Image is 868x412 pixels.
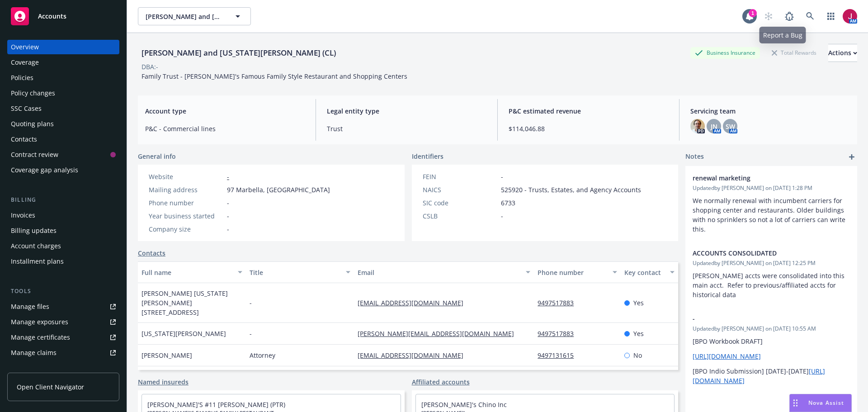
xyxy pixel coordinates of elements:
img: photo [690,119,705,133]
div: Coverage gap analysis [11,163,78,177]
div: Total Rewards [767,47,821,58]
span: 525920 - Trusts, Estates, and Agency Accounts [501,185,641,194]
div: Website [149,172,223,181]
a: Contacts [138,248,165,258]
span: Nova Assist [808,399,844,407]
span: No [633,350,642,360]
div: Coverage [11,55,39,70]
img: photo [843,9,857,24]
a: Billing updates [7,223,119,238]
div: Company size [149,224,223,234]
div: Business Insurance [690,47,760,58]
span: P&C - Commercial lines [145,124,305,133]
span: Notes [685,152,704,162]
span: - [501,172,503,181]
div: Policies [11,71,33,85]
div: CSLB [423,211,497,221]
div: renewal marketingUpdatedby [PERSON_NAME] on [DATE] 1:28 PMWe normally renewal with incumbent carr... [685,166,857,241]
span: $114,046.88 [509,124,668,133]
a: Affiliated accounts [412,377,470,387]
div: Email [358,268,520,277]
div: SSC Cases [11,101,42,116]
a: [URL][DOMAIN_NAME] [693,352,761,360]
div: Phone number [538,268,607,277]
div: 1 [749,9,757,17]
button: Nova Assist [789,394,852,412]
span: ACCOUNTS CONSOLIDATED [693,248,826,258]
span: Identifiers [412,152,443,161]
div: Full name [142,268,232,277]
a: Report a Bug [780,7,798,25]
a: Invoices [7,208,119,223]
div: [PERSON_NAME] and [US_STATE][PERSON_NAME] (CL) [138,47,340,59]
span: [US_STATE][PERSON_NAME] [142,329,226,338]
a: Policies [7,71,119,85]
button: Phone number [534,261,620,283]
div: Contacts [11,132,37,147]
span: JN [711,122,717,131]
span: SW [726,122,735,131]
a: Manage certificates [7,330,119,345]
div: FEIN [423,172,497,181]
a: Search [801,7,819,25]
div: Year business started [149,211,223,221]
span: - [227,198,229,208]
span: 6733 [501,198,515,208]
span: 97 Marbella, [GEOGRAPHIC_DATA] [227,185,330,194]
span: renewal marketing [693,173,826,183]
span: [PERSON_NAME] [142,350,192,360]
span: We normally renewal with incumbent carriers for shopping center and restaurants. Older buildings ... [693,196,847,233]
a: [PERSON_NAME]'s Chino Inc [421,400,507,409]
div: Manage exposures [11,315,68,329]
div: -Updatedby [PERSON_NAME] on [DATE] 10:55 AM[BPO Workbook DRAFT][URL][DOMAIN_NAME][BPO Indio Submi... [685,307,857,393]
button: Email [354,261,534,283]
span: Legal entity type [327,106,486,116]
a: Contract review [7,147,119,162]
a: Named insureds [138,377,189,387]
div: Quoting plans [11,117,54,131]
a: Contacts [7,132,119,147]
span: Account type [145,106,305,116]
a: add [846,152,857,162]
a: Start snowing [759,7,778,25]
button: Key contact [621,261,678,283]
div: Billing updates [11,223,57,238]
span: Accounts [38,13,66,20]
div: Contract review [11,147,58,162]
a: SSC Cases [7,101,119,116]
span: [PERSON_NAME] accts were consolidated into this main acct. Refer to previous/affiliated accts for... [693,271,846,299]
div: Overview [11,40,39,54]
p: [BPO Indio Submission] [DATE]-[DATE] [693,366,850,385]
span: - [250,329,252,338]
span: Family Trust - [PERSON_NAME]'s Famous Family Style Restaurant and Shopping Centers [142,72,407,81]
div: Actions [828,44,857,62]
div: Tools [7,287,119,296]
div: Phone number [149,198,223,208]
button: Title [246,261,354,283]
p: [BPO Workbook DRAFT] [693,336,850,346]
div: Key contact [624,268,665,277]
div: Mailing address [149,185,223,194]
a: Manage BORs [7,361,119,375]
a: 9497517883 [538,329,581,338]
a: 9497517883 [538,298,581,307]
span: Updated by [PERSON_NAME] on [DATE] 12:25 PM [693,259,850,267]
a: Manage claims [7,346,119,360]
div: Manage claims [11,346,57,360]
a: Installment plans [7,254,119,269]
a: Quoting plans [7,117,119,131]
span: - [501,211,503,221]
div: Manage certificates [11,330,70,345]
a: Accounts [7,4,119,29]
span: General info [138,152,176,161]
div: Billing [7,195,119,204]
span: Trust [327,124,486,133]
span: Manage exposures [7,315,119,329]
a: [PERSON_NAME]'S #11 [PERSON_NAME] (PTR) [147,400,285,409]
div: Manage BORs [11,361,53,375]
button: [PERSON_NAME] and [US_STATE][PERSON_NAME] (CL) [138,7,251,25]
a: Account charges [7,239,119,253]
a: - [227,172,229,181]
div: Manage files [11,299,49,314]
span: Attorney [250,350,275,360]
